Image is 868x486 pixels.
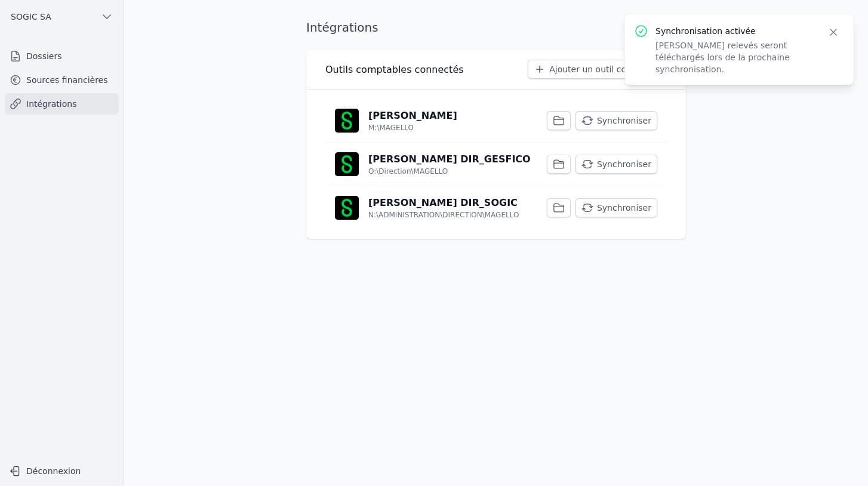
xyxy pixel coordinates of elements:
[528,60,667,79] button: Ajouter un outil comptable
[575,198,657,217] button: Synchroniser
[655,25,813,37] p: Synchronisation activée
[5,45,119,67] a: Dossiers
[306,19,378,36] h1: Intégrations
[368,167,448,176] p: O:\Direction\MAGELLO
[368,152,531,167] p: [PERSON_NAME] DIR_GESFICO
[655,39,813,75] p: [PERSON_NAME] relevés seront téléchargés lors de la prochaine synchronisation.
[325,99,667,142] a: [PERSON_NAME] M:\MAGELLO Synchroniser
[325,63,464,77] h3: Outils comptables connectés
[5,69,119,91] a: Sources financières
[5,462,119,481] button: Déconnexion
[5,7,119,26] button: SOGIC SA
[325,143,667,186] a: [PERSON_NAME] DIR_GESFICO O:\Direction\MAGELLO Synchroniser
[368,210,519,220] p: N:\ADMINISTRATION\DIRECTION\MAGELLO
[575,155,657,174] button: Synchroniser
[11,11,51,23] span: SOGIC SA
[325,186,667,229] a: [PERSON_NAME] DIR_SOGIC N:\ADMINISTRATION\DIRECTION\MAGELLO Synchroniser
[575,111,657,130] button: Synchroniser
[368,123,414,133] p: M:\MAGELLO
[5,93,119,115] a: Intégrations
[368,109,457,123] p: [PERSON_NAME]
[368,196,518,210] p: [PERSON_NAME] DIR_SOGIC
